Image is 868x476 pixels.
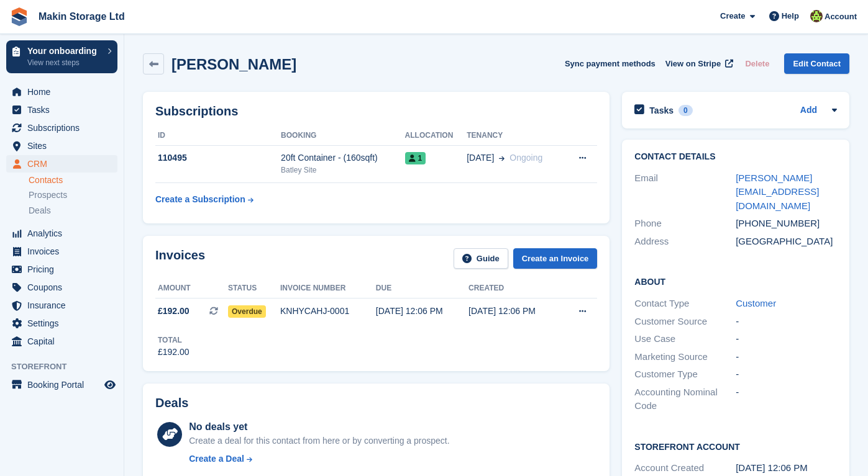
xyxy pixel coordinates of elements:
[6,83,117,101] a: menu
[736,385,837,413] div: -
[155,151,281,164] div: 110495
[29,174,117,186] a: Contacts
[6,333,117,350] a: menu
[228,305,266,318] span: Overdue
[634,235,736,249] div: Address
[27,137,102,155] span: Sites
[649,105,674,116] h2: Tasks
[736,350,837,364] div: -
[376,305,468,318] div: [DATE] 12:06 PM
[509,153,542,163] span: Ongoing
[34,6,130,27] a: Makin Storage Ltd
[736,315,837,329] div: -
[6,101,117,119] a: menu
[155,248,205,269] h2: Invoices
[155,126,281,146] th: ID
[27,155,102,173] span: CRM
[27,243,102,260] span: Invoices
[634,332,736,346] div: Use Case
[155,279,228,299] th: Amount
[467,126,564,146] th: Tenancy
[158,305,190,318] span: £192.00
[736,173,819,211] a: [PERSON_NAME][EMAIL_ADDRESS][DOMAIN_NAME]
[103,377,117,392] a: Preview store
[740,53,774,74] button: Delete
[155,396,188,410] h2: Deals
[189,420,449,434] div: No deals yet
[155,193,245,206] div: Create a Subscription
[27,279,102,296] span: Coupons
[634,461,736,475] div: Account Created
[27,83,102,101] span: Home
[6,137,117,155] a: menu
[189,434,449,447] div: Create a deal for this contact from here or by converting a prospect.
[736,367,837,382] div: -
[29,189,67,201] span: Prospects
[6,315,117,332] a: menu
[29,205,51,217] span: Deals
[454,248,508,269] a: Guide
[6,376,117,393] a: menu
[27,376,102,393] span: Booking Portal
[468,279,561,299] th: Created
[155,104,597,119] h2: Subscriptions
[376,279,468,299] th: Due
[11,361,124,373] span: Storefront
[6,261,117,278] a: menu
[189,452,449,465] a: Create a Deal
[27,315,102,332] span: Settings
[784,53,849,74] a: Edit Contact
[405,152,426,164] span: 1
[10,7,29,26] img: stora-icon-8386f47178a22dfd0bd8f6a31ec36ba5ce8667c1dd55bd0f319d3a0aa187defe.svg
[189,452,244,465] div: Create a Deal
[6,155,117,173] a: menu
[468,305,561,318] div: [DATE] 12:06 PM
[158,335,190,346] div: Total
[634,385,736,413] div: Accounting Nominal Code
[720,10,745,22] span: Create
[29,189,117,202] a: Prospects
[513,248,598,269] a: Create an Invoice
[280,305,376,318] div: KNHYCAHJ-0001
[155,188,254,211] a: Create a Subscription
[281,164,404,176] div: Batley Site
[800,104,817,118] a: Add
[158,346,190,359] div: £192.00
[27,261,102,278] span: Pricing
[634,297,736,311] div: Contact Type
[736,461,837,475] div: [DATE] 12:06 PM
[665,58,721,70] span: View on Stripe
[27,47,101,55] p: Your onboarding
[171,56,296,73] h2: [PERSON_NAME]
[565,53,656,74] button: Sync payment methods
[634,275,837,287] h2: About
[736,298,776,308] a: Customer
[736,332,837,346] div: -
[27,101,102,119] span: Tasks
[634,350,736,364] div: Marketing Source
[27,297,102,314] span: Insurance
[27,225,102,242] span: Analytics
[467,151,494,164] span: [DATE]
[736,217,837,231] div: [PHONE_NUMBER]
[660,53,736,74] a: View on Stripe
[27,333,102,350] span: Capital
[6,297,117,314] a: menu
[27,119,102,137] span: Subscriptions
[634,171,736,213] div: Email
[27,57,101,68] p: View next steps
[6,225,117,242] a: menu
[782,10,799,22] span: Help
[6,40,117,73] a: Your onboarding View next steps
[634,152,837,162] h2: Contact Details
[281,151,404,164] div: 20ft Container - (160sqft)
[678,105,693,116] div: 0
[6,243,117,260] a: menu
[29,204,117,217] a: Deals
[280,279,376,299] th: Invoice number
[6,279,117,296] a: menu
[281,126,404,146] th: Booking
[405,126,467,146] th: Allocation
[634,217,736,231] div: Phone
[810,10,823,22] img: Makin Storage Team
